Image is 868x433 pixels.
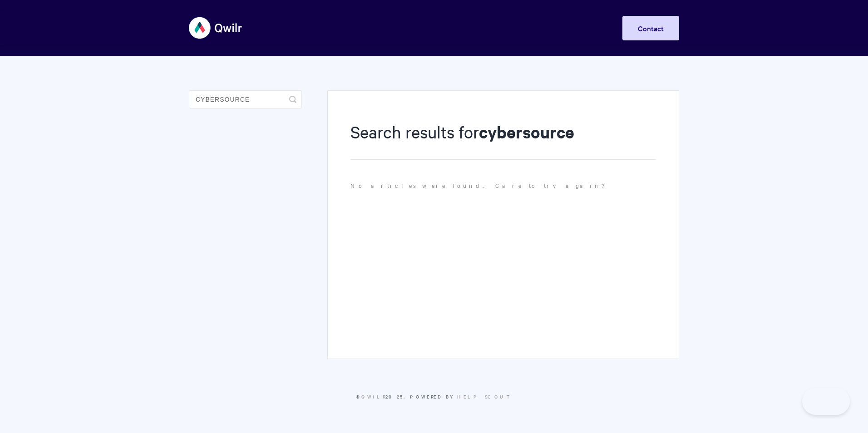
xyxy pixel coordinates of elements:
[802,388,850,415] iframe: Toggle Customer Support
[622,16,679,40] a: Contact
[410,393,512,400] span: Powered by
[350,181,656,191] p: No articles were found. Care to try again?
[361,393,385,400] a: Qwilr
[479,121,574,143] strong: cybersource
[350,120,656,160] h1: Search results for
[457,393,512,400] a: Help Scout
[189,11,243,45] img: Qwilr Help Center
[189,90,302,108] input: Search
[189,393,679,401] p: © 2025.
